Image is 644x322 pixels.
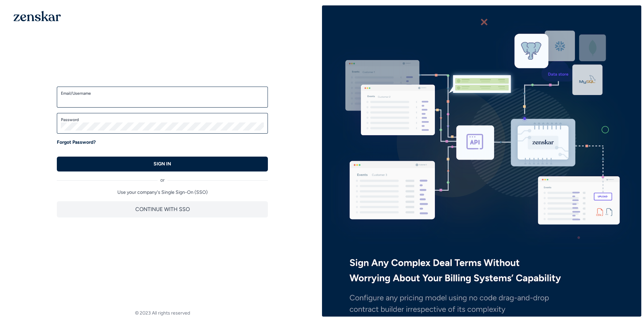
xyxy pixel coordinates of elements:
[61,91,264,96] label: Email/Username
[154,161,171,167] p: SIGN IN
[57,201,268,217] button: CONTINUE WITH SSO
[61,117,264,122] label: Password
[57,189,268,196] p: Use your company's Single Sign-On (SSO)
[3,310,322,317] footer: © 2023 All rights reserved
[57,171,268,184] div: or
[57,157,268,171] button: SIGN IN
[57,139,96,146] a: Forgot Password?
[14,11,61,21] img: 1OGAJ2xQqyY4LXKgY66KYq0eOWRCkrZdAb3gUhuVAqdWPZE9SRJmCz+oDMSn4zDLXe31Ii730ItAGKgCKgCCgCikA4Av8PJUP...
